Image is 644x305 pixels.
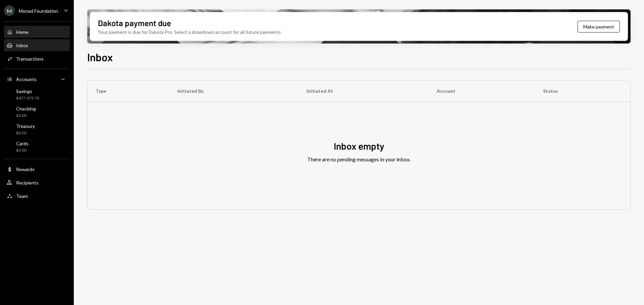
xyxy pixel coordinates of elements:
a: Home [4,26,70,38]
div: $477,975.78 [16,95,39,101]
a: Checking$0.00 [4,104,70,120]
a: Inbox [4,39,70,51]
div: Monad Foundation [19,8,58,14]
div: $0.00 [16,130,35,136]
div: Checking [16,106,36,111]
div: Recipients [16,180,39,185]
a: Rewards [4,163,70,175]
div: Treasury [16,123,35,129]
div: Inbox empty [334,140,384,153]
a: Treasury$0.00 [4,121,70,137]
a: Team [4,190,70,202]
a: Cards$0.00 [4,139,70,155]
div: Inbox [16,43,28,48]
div: Transactions [16,56,44,62]
div: $0.00 [16,113,36,119]
div: M [4,5,15,16]
th: Initiated By [169,80,299,102]
button: Make payment [578,21,620,32]
a: Savings$477,975.78 [4,86,70,102]
div: Cards [16,141,29,146]
div: Dakota payment due [98,17,171,28]
a: Transactions [4,53,70,65]
th: Type [88,80,169,102]
a: Recipients [4,176,70,188]
div: Your payment is due for Dakota Pro. Select a drawdown account for all future payments. [98,28,282,35]
a: Accounts [4,73,70,85]
div: Savings [16,88,39,94]
div: Rewards [16,166,35,172]
h1: Inbox [87,50,113,64]
div: $0.00 [16,148,29,153]
div: Team [16,193,28,199]
th: Status [535,80,630,102]
div: Home [16,29,29,35]
div: Accounts [16,76,37,82]
div: There are no pending messages in your inbox. [307,155,411,163]
th: Account [429,80,535,102]
th: Initiated At [299,80,429,102]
